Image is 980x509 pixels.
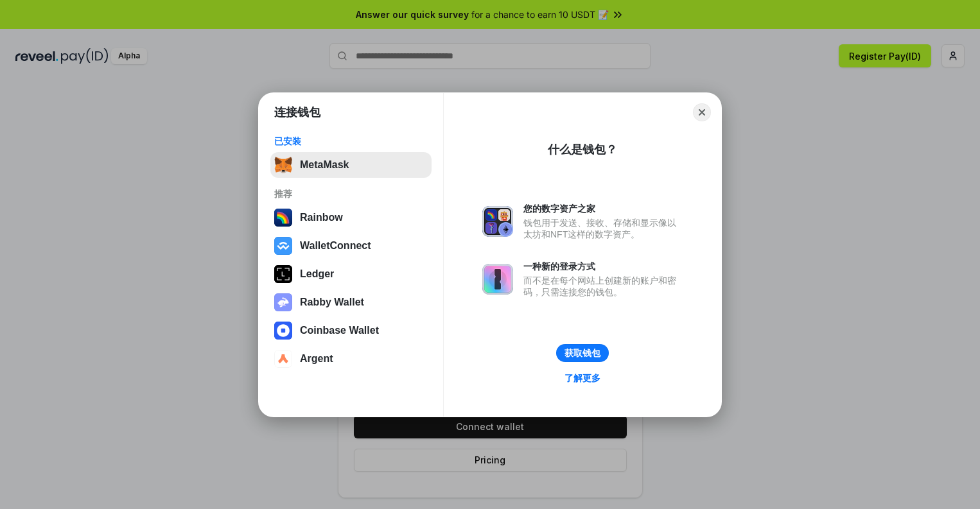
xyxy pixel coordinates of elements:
div: Ledger [300,268,334,280]
div: 什么是钱包？ [548,142,617,157]
div: 已安装 [274,135,428,147]
button: Ledger [270,261,432,287]
button: WalletConnect [270,233,432,259]
div: Argent [300,353,333,365]
button: Rabby Wallet [270,289,432,315]
div: WalletConnect [300,240,371,252]
button: 获取钱包 [556,344,609,362]
div: 获取钱包 [564,347,600,359]
img: svg+xml,%3Csvg%20fill%3D%22none%22%20height%3D%2233%22%20viewBox%3D%220%200%2035%2033%22%20width%... [274,156,292,174]
img: svg+xml,%3Csvg%20xmlns%3D%22http%3A%2F%2Fwww.w3.org%2F2000%2Fsvg%22%20fill%3D%22none%22%20viewBox... [482,264,513,295]
button: Coinbase Wallet [270,318,432,343]
img: svg+xml,%3Csvg%20width%3D%22120%22%20height%3D%22120%22%20viewBox%3D%220%200%20120%20120%22%20fil... [274,209,292,227]
button: Rainbow [270,205,432,230]
div: 钱包用于发送、接收、存储和显示像以太坊和NFT这样的数字资产。 [523,217,683,240]
div: 一种新的登录方式 [523,261,683,272]
div: Rabby Wallet [300,297,364,308]
img: svg+xml,%3Csvg%20width%3D%2228%22%20height%3D%2228%22%20viewBox%3D%220%200%2028%2028%22%20fill%3D... [274,350,292,368]
button: Argent [270,346,432,372]
div: MetaMask [300,159,349,171]
img: svg+xml,%3Csvg%20xmlns%3D%22http%3A%2F%2Fwww.w3.org%2F2000%2Fsvg%22%20fill%3D%22none%22%20viewBox... [482,206,513,237]
button: Close [693,103,711,121]
div: 您的数字资产之家 [523,203,683,214]
img: svg+xml,%3Csvg%20width%3D%2228%22%20height%3D%2228%22%20viewBox%3D%220%200%2028%2028%22%20fill%3D... [274,237,292,255]
div: Rainbow [300,212,343,223]
img: svg+xml,%3Csvg%20xmlns%3D%22http%3A%2F%2Fwww.w3.org%2F2000%2Fsvg%22%20width%3D%2228%22%20height%3... [274,265,292,283]
div: 推荐 [274,188,428,200]
div: 了解更多 [564,372,600,384]
img: svg+xml,%3Csvg%20xmlns%3D%22http%3A%2F%2Fwww.w3.org%2F2000%2Fsvg%22%20fill%3D%22none%22%20viewBox... [274,293,292,311]
div: Coinbase Wallet [300,325,379,336]
img: svg+xml,%3Csvg%20width%3D%2228%22%20height%3D%2228%22%20viewBox%3D%220%200%2028%2028%22%20fill%3D... [274,322,292,340]
div: 而不是在每个网站上创建新的账户和密码，只需连接您的钱包。 [523,275,683,298]
button: MetaMask [270,152,432,178]
h1: 连接钱包 [274,105,320,120]
a: 了解更多 [557,370,608,386]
